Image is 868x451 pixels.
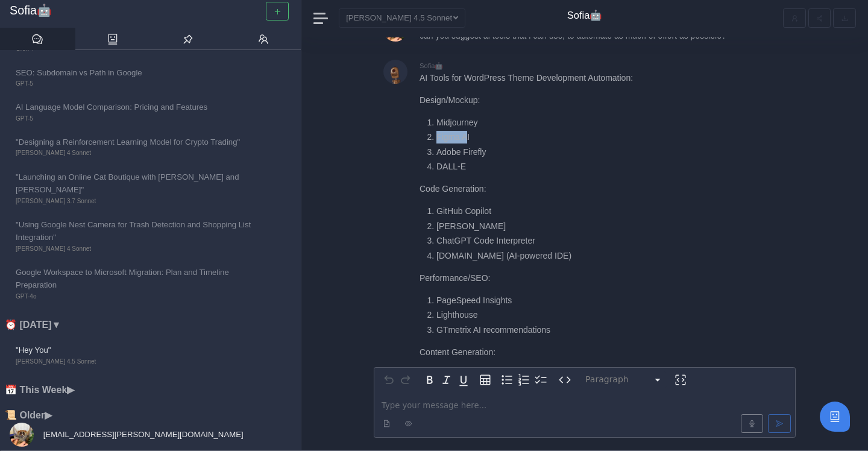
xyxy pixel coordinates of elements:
[420,346,739,359] p: Content Generation:
[10,4,291,18] a: Sofia🤖
[556,371,573,388] button: Inline code format
[420,183,739,195] p: Code Generation:
[5,317,301,333] li: ⏰ [DATE] ▼
[16,148,258,158] span: [PERSON_NAME] 4 Sonnet
[436,294,739,307] li: PageSpeed Insights
[455,371,472,388] button: Underline
[421,371,438,388] button: Bold
[436,324,739,336] li: GTmetrix AI recommendations
[16,218,258,244] span: "Using Google Nest Camera for Trash Detection and Shopping List Integration"
[436,250,739,262] li: [DOMAIN_NAME] (AI-powered IDE)
[5,408,301,423] li: 📜 Older ▶
[420,60,796,72] div: Sofia🤖
[436,220,739,233] li: [PERSON_NAME]
[436,116,739,129] li: Midjourney
[16,266,258,292] span: Google Workspace to Microsoft Migration: Plan and Timeline Preparation
[420,272,739,285] p: Performance/SEO:
[374,392,795,437] div: editable markdown
[16,66,258,79] span: SEO: Subdomain vs Path in Google
[41,430,244,439] span: [EMAIL_ADDRESS][PERSON_NAME][DOMAIN_NAME]
[567,10,603,22] h4: Sofia🤖
[580,371,667,388] button: Block type
[498,371,549,388] div: toggle group
[436,235,739,247] li: ChatGPT Code Interpreter
[16,136,258,148] span: "Designing a Reinforcement Learning Model for Crypto Trading"
[16,292,258,301] span: GPT-4o
[438,371,455,388] button: Italic
[16,171,258,197] span: "Launching an Online Cat Boutique with [PERSON_NAME] and [PERSON_NAME]"
[532,371,549,388] button: Check list
[420,94,739,107] p: Design/Mockup:
[436,205,739,218] li: GitHub Copilot
[16,344,258,356] span: "Hey You"
[16,244,258,254] span: [PERSON_NAME] 4 Sonnet
[5,382,301,398] li: 📅 This Week ▶
[436,146,739,159] li: Adobe Firefly
[436,309,739,321] li: Lighthouse
[16,114,258,124] span: GPT-5
[515,371,532,388] button: Numbered list
[436,160,739,173] li: DALL-E
[16,357,258,367] span: [PERSON_NAME] 4.5 Sonnet
[16,101,258,113] span: AI Language Model Comparison: Pricing and Features
[16,79,258,89] span: GPT-5
[16,197,258,206] span: [PERSON_NAME] 3.7 Sonnet
[420,72,739,84] p: AI Tools for WordPress Theme Development Automation:
[498,371,515,388] button: Bulleted list
[436,131,739,143] li: Figma AI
